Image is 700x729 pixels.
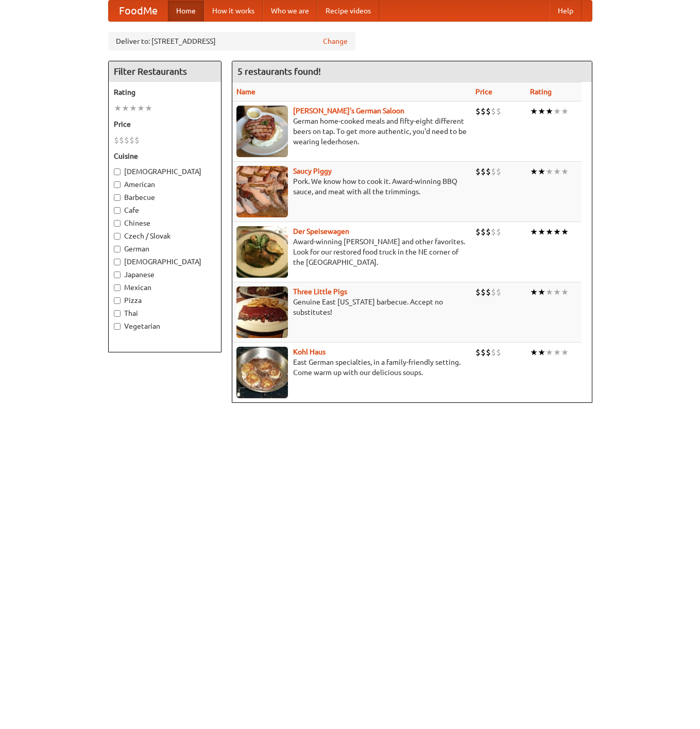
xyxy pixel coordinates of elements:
[530,286,538,298] li: ★
[496,286,501,298] li: $
[538,106,545,117] li: ★
[475,347,481,358] li: $
[145,103,152,114] li: ★
[293,227,349,235] a: Der Speisewagen
[114,233,121,240] input: Czech / Slovak
[486,226,491,238] li: $
[545,347,553,358] li: ★
[114,257,216,267] label: [DEMOGRAPHIC_DATA]
[114,246,121,252] input: German
[545,286,553,298] li: ★
[137,103,145,114] li: ★
[496,347,501,358] li: $
[114,220,121,227] input: Chinese
[545,226,553,238] li: ★
[530,226,538,238] li: ★
[491,347,496,358] li: $
[561,106,569,117] li: ★
[114,272,121,278] input: Japanese
[114,284,121,291] input: Mexican
[114,194,121,201] input: Barbecue
[553,226,561,238] li: ★
[114,168,121,175] input: [DEMOGRAPHIC_DATA]
[481,286,486,298] li: $
[114,192,216,202] label: Barbecue
[236,176,467,197] p: Pork. We know how to cook it. Award-winning BBQ sauce, and meat with all the trimmings.
[491,166,496,177] li: $
[481,106,486,117] li: $
[475,106,481,117] li: $
[114,231,216,241] label: Czech / Slovak
[561,226,569,238] li: ★
[236,106,288,157] img: esthers.jpg
[129,103,137,114] li: ★
[496,166,501,177] li: $
[122,103,129,114] li: ★
[236,236,467,267] p: Award-winning [PERSON_NAME] and other favorites. Look for our restored food truck in the NE corne...
[263,1,317,21] a: Who we are
[550,1,582,21] a: Help
[475,226,481,238] li: $
[114,205,216,215] label: Cafe
[486,106,491,117] li: $
[114,207,121,214] input: Cafe
[114,308,216,318] label: Thai
[236,116,467,147] p: German home-cooked meals and fifty-eight different beers on tap. To get more authentic, you'd nee...
[119,134,124,146] li: $
[236,166,288,217] img: saucy.jpg
[475,88,492,96] a: Price
[114,134,119,146] li: $
[475,166,481,177] li: $
[109,61,221,82] h4: Filter Restaurants
[114,310,121,317] input: Thai
[114,321,216,331] label: Vegetarian
[538,286,545,298] li: ★
[237,66,321,76] ng-pluralize: 5 restaurants found!
[114,181,121,188] input: American
[561,166,569,177] li: ★
[496,226,501,238] li: $
[538,347,545,358] li: ★
[538,226,545,238] li: ★
[114,87,216,97] h5: Rating
[530,106,538,117] li: ★
[109,1,168,21] a: FoodMe
[486,166,491,177] li: $
[114,282,216,293] label: Mexican
[114,323,121,330] input: Vegetarian
[124,134,129,146] li: $
[561,286,569,298] li: ★
[323,36,348,46] a: Change
[481,226,486,238] li: $
[530,347,538,358] li: ★
[553,166,561,177] li: ★
[293,287,347,296] a: Three Little Pigs
[114,244,216,254] label: German
[486,347,491,358] li: $
[114,269,216,280] label: Japanese
[491,286,496,298] li: $
[545,166,553,177] li: ★
[236,286,288,338] img: littlepigs.jpg
[236,226,288,278] img: speisewagen.jpg
[293,348,326,356] b: Kohl Haus
[545,106,553,117] li: ★
[108,32,355,50] div: Deliver to: [STREET_ADDRESS]
[293,167,332,175] a: Saucy Piggy
[114,119,216,129] h5: Price
[114,297,121,304] input: Pizza
[486,286,491,298] li: $
[491,106,496,117] li: $
[481,347,486,358] li: $
[530,166,538,177] li: ★
[114,218,216,228] label: Chinese
[114,103,122,114] li: ★
[553,286,561,298] li: ★
[496,106,501,117] li: $
[293,107,404,115] b: [PERSON_NAME]'s German Saloon
[114,166,216,177] label: [DEMOGRAPHIC_DATA]
[481,166,486,177] li: $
